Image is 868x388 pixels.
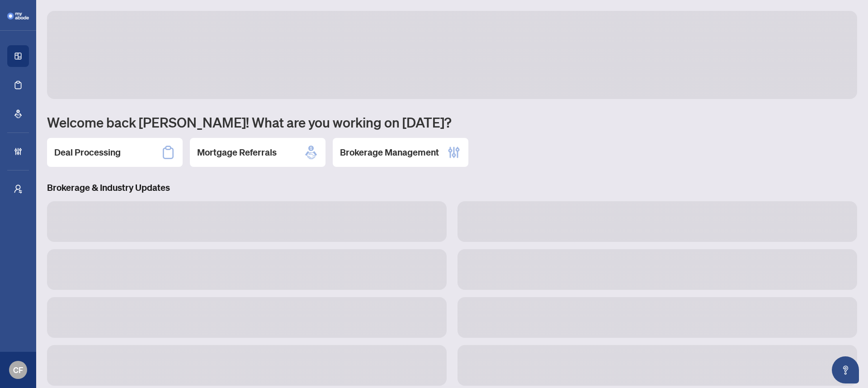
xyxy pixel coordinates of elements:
[7,13,29,19] img: logo
[47,114,857,131] h1: Welcome back [PERSON_NAME]! What are you working on [DATE]?
[340,146,439,159] h2: Brokerage Management
[14,185,23,194] span: user-switch
[47,181,857,194] h3: Brokerage & Industry Updates
[832,356,859,383] button: Open asap
[197,146,277,159] h2: Mortgage Referrals
[54,146,121,159] h2: Deal Processing
[13,364,23,376] span: CF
